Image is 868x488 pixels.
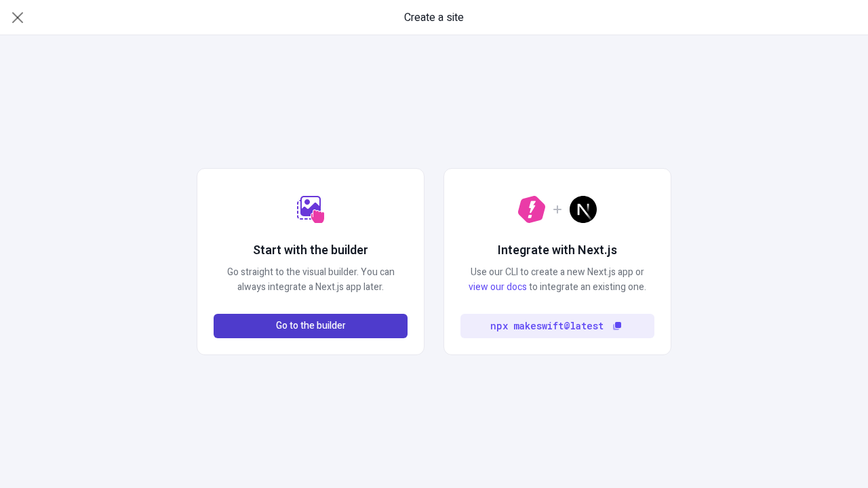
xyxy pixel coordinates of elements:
a: view our docs [469,280,527,294]
h2: Integrate with Next.js [498,242,617,260]
p: Use our CLI to create a new Next.js app or to integrate an existing one. [460,265,654,295]
p: Go straight to the visual builder. You can always integrate a Next.js app later. [214,265,408,295]
h2: Start with the builder [253,242,368,260]
span: Create a site [404,9,464,26]
code: npx makeswift@latest [490,319,604,333]
span: Go to the builder [276,319,346,333]
button: Go to the builder [214,314,408,338]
